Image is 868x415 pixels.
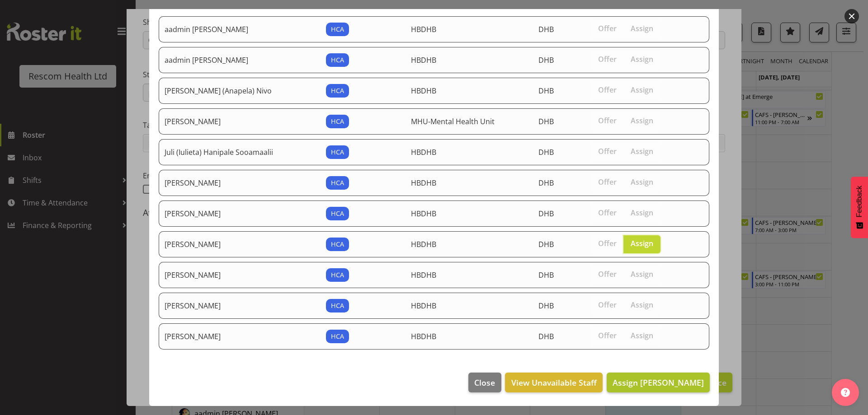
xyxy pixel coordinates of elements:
[159,16,321,42] td: aadmin [PERSON_NAME]
[631,177,653,187] span: Assign
[159,231,321,257] td: [PERSON_NAME]
[411,239,436,249] span: HBDHB
[331,86,344,96] span: HCA
[598,116,617,125] span: Offer
[331,209,344,219] span: HCA
[538,24,554,34] span: DHB
[331,147,344,157] span: HCA
[631,331,653,340] span: Assign
[538,117,554,126] span: DHB
[538,239,554,249] span: DHB
[538,55,554,65] span: DHB
[331,270,344,280] span: HCA
[598,55,617,64] span: Offer
[411,209,436,219] span: HBDHB
[613,377,704,388] span: Assign [PERSON_NAME]
[598,24,617,33] span: Offer
[598,270,617,279] span: Offer
[511,377,597,388] span: View Unavailable Staff
[631,300,653,309] span: Assign
[855,186,863,217] span: Feedback
[411,24,436,34] span: HBDHB
[598,85,617,94] span: Offer
[851,177,868,238] button: Feedback - Show survey
[598,208,617,217] span: Offer
[331,301,344,311] span: HCA
[631,147,653,156] span: Assign
[538,178,554,188] span: DHB
[159,262,321,288] td: [PERSON_NAME]
[598,331,617,340] span: Offer
[411,147,436,157] span: HBDHB
[631,208,653,217] span: Assign
[607,373,710,392] button: Assign [PERSON_NAME]
[411,331,436,341] span: HBDHB
[538,270,554,280] span: DHB
[331,55,344,65] span: HCA
[631,116,653,125] span: Assign
[598,147,617,156] span: Offer
[411,86,436,96] span: HBDHB
[538,301,554,311] span: DHB
[331,239,344,249] span: HCA
[538,147,554,157] span: DHB
[331,24,344,34] span: HCA
[159,78,321,104] td: [PERSON_NAME] (Anapela) Nivo
[631,24,653,33] span: Assign
[538,331,554,341] span: DHB
[159,323,321,350] td: [PERSON_NAME]
[411,117,495,126] span: MHU-Mental Health Unit
[598,300,617,309] span: Offer
[631,85,653,94] span: Assign
[159,293,321,319] td: [PERSON_NAME]
[159,139,321,165] td: Juli (Iulieta) Hanipale Sooamaalii
[411,270,436,280] span: HBDHB
[468,373,501,392] button: Close
[159,201,321,227] td: [PERSON_NAME]
[159,108,321,135] td: [PERSON_NAME]
[631,55,653,64] span: Assign
[538,86,554,96] span: DHB
[538,209,554,219] span: DHB
[411,55,436,65] span: HBDHB
[159,47,321,73] td: aadmin [PERSON_NAME]
[841,388,850,397] img: help-xxl-2.png
[598,239,617,248] span: Offer
[331,331,344,341] span: HCA
[331,117,344,126] span: HCA
[598,177,617,187] span: Offer
[474,377,495,388] span: Close
[411,178,436,188] span: HBDHB
[505,373,602,392] button: View Unavailable Staff
[631,270,653,279] span: Assign
[331,178,344,188] span: HCA
[411,301,436,311] span: HBDHB
[159,170,321,196] td: [PERSON_NAME]
[631,239,653,248] span: Assign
